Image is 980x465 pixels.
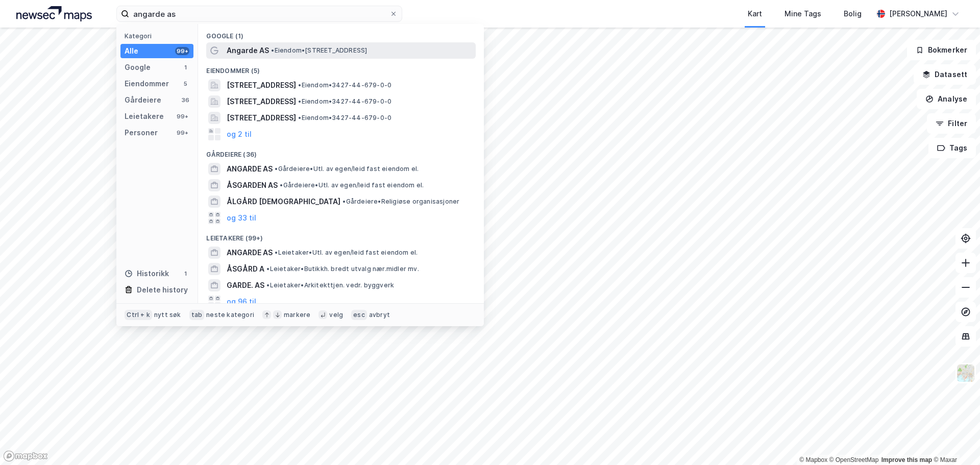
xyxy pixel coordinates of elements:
[198,24,484,42] div: Google (1)
[298,97,301,105] span: •
[137,284,188,296] div: Delete history
[271,46,274,54] span: •
[280,181,283,189] span: •
[227,128,252,140] button: og 2 til
[206,311,254,319] div: neste kategori
[227,163,273,175] span: ANGARDE AS
[748,8,762,20] div: Kart
[227,195,340,208] span: ÅLGÅRD [DEMOGRAPHIC_DATA]
[175,112,189,120] div: 99+
[198,142,484,161] div: Gårdeiere (36)
[129,6,389,21] input: Søk på adresse, matrikkel, gårdeiere, leietakere eller personer
[351,310,367,320] div: esc
[329,311,343,319] div: velg
[266,281,269,289] span: •
[125,45,138,57] div: Alle
[125,94,161,106] div: Gårdeiere
[175,129,189,137] div: 99+
[181,80,189,88] div: 5
[785,8,821,20] div: Mine Tags
[125,32,193,40] div: Kategori
[181,63,189,71] div: 1
[189,310,205,320] div: tab
[829,456,879,463] a: OpenStreetMap
[266,265,269,273] span: •
[227,179,278,191] span: ÅSGARDEN AS
[175,47,189,55] div: 99+
[275,249,278,256] span: •
[16,6,92,21] img: logo.a4113a55bc3d86da70a041830d287a7e.svg
[125,110,164,123] div: Leietakere
[929,416,980,465] iframe: Chat Widget
[198,59,484,77] div: Eiendommer (5)
[181,96,189,104] div: 36
[928,138,976,158] button: Tags
[227,112,296,124] span: [STREET_ADDRESS]
[227,247,273,259] span: ANGARDE AS
[125,127,158,139] div: Personer
[125,61,151,74] div: Google
[3,450,48,462] a: Mapbox homepage
[125,78,169,90] div: Eiendommer
[227,44,269,57] span: Angarde AS
[198,226,484,244] div: Leietakere (99+)
[889,8,947,20] div: [PERSON_NAME]
[799,456,827,463] a: Mapbox
[271,46,367,55] span: Eiendom • [STREET_ADDRESS]
[927,113,976,134] button: Filter
[266,265,419,273] span: Leietaker • Butikkh. bredt utvalg nær.midler mv.
[298,97,391,106] span: Eiendom • 3427-44-679-0-0
[369,311,390,319] div: avbryt
[280,181,424,189] span: Gårdeiere • Utl. av egen/leid fast eiendom el.
[844,8,862,20] div: Bolig
[342,198,346,205] span: •
[298,81,301,89] span: •
[275,249,418,257] span: Leietaker • Utl. av egen/leid fast eiendom el.
[227,212,256,224] button: og 33 til
[227,279,264,291] span: GARDE. AS
[125,310,152,320] div: Ctrl + k
[907,40,976,60] button: Bokmerker
[154,311,181,319] div: nytt søk
[298,114,301,121] span: •
[917,89,976,109] button: Analyse
[227,95,296,108] span: [STREET_ADDRESS]
[284,311,310,319] div: markere
[298,114,391,122] span: Eiendom • 3427-44-679-0-0
[227,79,296,91] span: [STREET_ADDRESS]
[125,267,169,280] div: Historikk
[266,281,394,289] span: Leietaker • Arkitekttjen. vedr. byggverk
[275,165,278,173] span: •
[275,165,419,173] span: Gårdeiere • Utl. av egen/leid fast eiendom el.
[914,64,976,85] button: Datasett
[298,81,391,89] span: Eiendom • 3427-44-679-0-0
[342,198,459,206] span: Gårdeiere • Religiøse organisasjoner
[956,363,975,383] img: Z
[227,296,256,308] button: og 96 til
[881,456,932,463] a: Improve this map
[227,263,264,275] span: ÅSGÅRD A
[181,270,189,278] div: 1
